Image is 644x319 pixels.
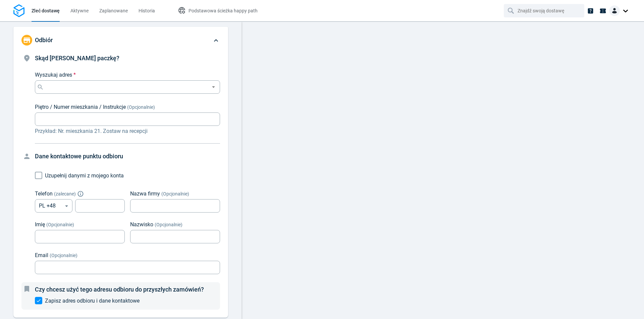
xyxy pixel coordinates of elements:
span: Piętro / Numer mieszkania / Instrukcje [35,104,126,110]
img: Client [609,5,620,16]
span: Nazwisko [130,221,153,228]
span: (Opcjonalnie) [50,253,77,258]
span: ( zalecane ) [54,191,76,196]
span: Imię [35,221,45,228]
h4: Dane kontaktowe punktu odbioru [35,152,220,161]
span: Skąd [PERSON_NAME] paczkę? [35,55,119,62]
div: Odbiór [13,27,228,54]
p: Przykład: Nr. mieszkania 21. Zostaw na recepcji [35,127,220,135]
span: (Opcjonalnie) [127,104,155,110]
button: Open [209,83,218,91]
span: Aktywne [70,8,89,13]
span: Zaplanowane [99,8,128,13]
span: (Opcjonalnie) [161,191,189,196]
span: Telefon [35,190,53,197]
button: Explain "Recommended" [78,192,83,196]
img: Logo [13,4,24,17]
span: Email [35,252,48,258]
span: Wyszukaj adres [35,72,72,78]
span: Uzupełnij danymi z mojego konta [45,172,124,179]
span: Nazwa firmy [130,190,160,197]
span: Czy chcesz użyć tego adresu odbioru do przyszłych zamówień? [35,286,204,293]
span: Zleć dostawę [32,8,60,13]
span: Odbiór [35,36,53,44]
span: Podstawowa ścieżka happy path [189,8,258,13]
div: PL +48 [35,199,72,213]
span: (Opcjonalnie) [46,222,74,227]
span: Historia [139,8,155,13]
span: Zapisz adres odbioru i dane kontaktowe [45,298,140,304]
div: Odbiór [13,54,228,318]
span: (Opcjonalnie) [155,222,182,227]
input: Znajdź swoją dostawę [518,4,572,17]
